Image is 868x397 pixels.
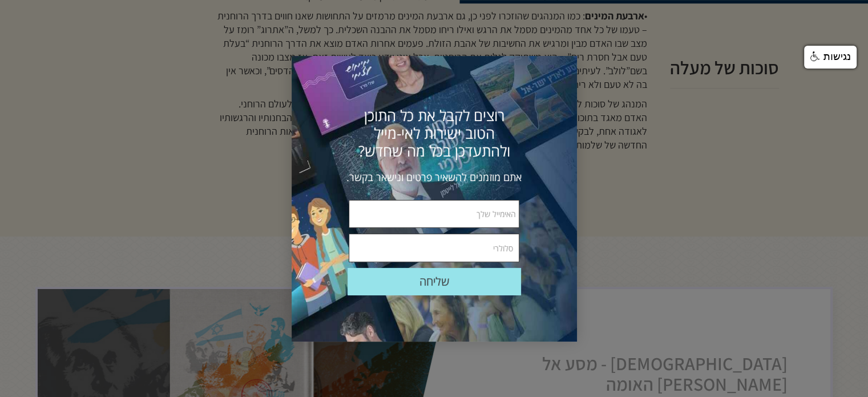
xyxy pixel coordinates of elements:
[348,107,521,160] div: רוצים לקבל את כל התוכן הטוב ישירות לאי-מייל ולהתעדכן בכל מה שחדש?
[804,46,857,69] a: נגישות
[343,170,526,184] div: אתם מוזמנים להשאיר פרטים ונישאר בקשר.
[810,51,821,62] img: נגישות
[823,51,851,62] span: נגישות
[349,200,519,228] input: האימייל שלך
[349,234,519,262] input: סלולרי
[358,105,510,161] span: רוצים לקבל את כל התוכן הטוב ישירות לאי-מייל ולהתעדכן בכל מה שחדש?
[346,170,522,184] span: אתם מוזמנים להשאיר פרטים ונישאר בקשר.
[348,268,520,295] div: שלח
